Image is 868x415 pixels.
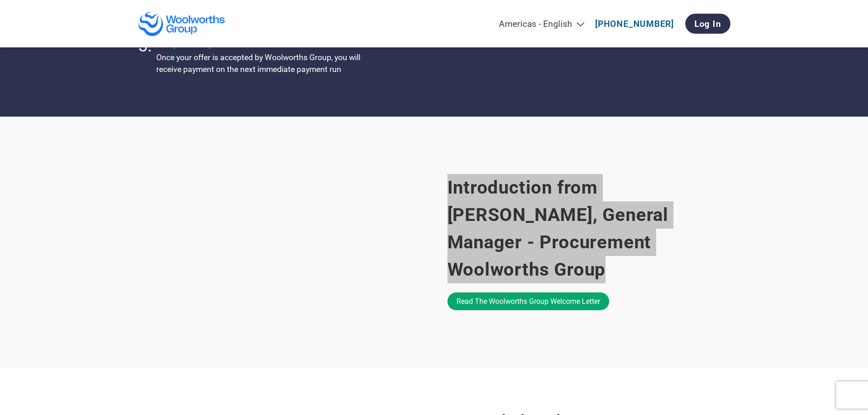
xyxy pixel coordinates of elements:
[138,11,226,36] img: Woolworths Group
[447,292,609,310] a: Read the Woolworths Group welcome letter
[447,174,730,283] h2: Introduction from [PERSON_NAME], General Manager - Procurement Woolworths Group
[156,51,384,76] p: Once your offer is accepted by Woolworths Group, you will receive payment on the next immediate p...
[685,14,730,34] a: Log In
[595,19,674,29] a: [PHONE_NUMBER]
[138,159,430,323] iframe: Woolworths Group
